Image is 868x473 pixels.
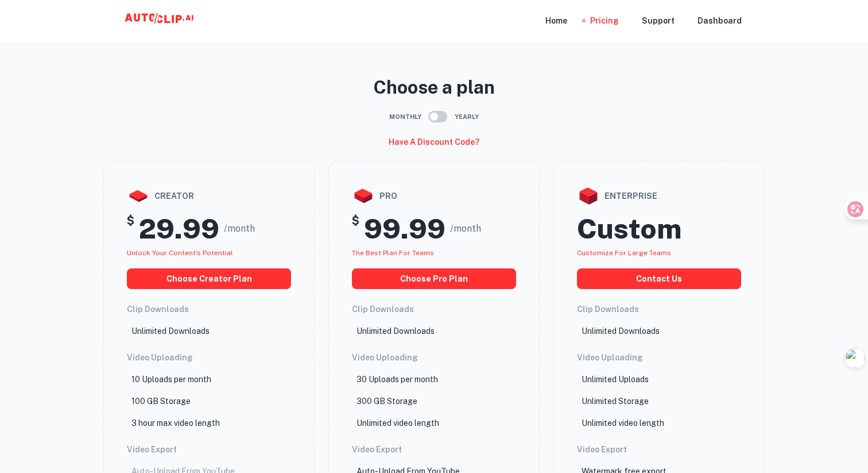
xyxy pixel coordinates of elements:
[582,325,660,337] p: Unlimited Downloads
[127,249,233,257] span: Unlock your Content's potential
[582,373,649,386] p: Unlimited Uploads
[577,303,741,316] h6: Clip Downloads
[356,417,439,429] p: Unlimited video length
[577,249,671,257] span: Customize for large teams
[384,132,484,152] button: Have a discount code?
[364,212,445,245] h2: 99.99
[582,417,664,429] p: Unlimited video length
[103,74,765,101] p: Choose a plan
[577,184,741,207] div: enterprise
[577,351,741,364] h6: Video Uploading
[224,222,255,236] span: /month
[577,212,681,245] h2: Custom
[352,268,516,289] button: choose pro plan
[356,325,435,337] p: Unlimited Downloads
[352,212,359,245] h5: $
[131,325,210,337] p: Unlimited Downloads
[352,303,516,316] h6: Clip Downloads
[352,443,516,456] h6: Video Export
[127,443,291,456] h6: Video Export
[127,212,134,245] h5: $
[127,303,291,316] h6: Clip Downloads
[577,268,741,289] button: Contact us
[127,184,291,207] div: creator
[131,373,211,386] p: 10 Uploads per month
[352,249,434,257] span: The best plan for teams
[356,373,438,386] p: 30 Uploads per month
[389,136,479,148] h6: Have a discount code?
[127,351,291,364] h6: Video Uploading
[389,112,421,122] span: Monthly
[352,184,516,207] div: pro
[455,112,479,122] span: Yearly
[582,395,649,407] p: Unlimited Storage
[127,268,291,289] button: choose creator plan
[131,395,191,407] p: 100 GB Storage
[577,443,741,456] h6: Video Export
[139,212,219,245] h2: 29.99
[450,222,481,236] span: /month
[131,417,220,429] p: 3 hour max video length
[356,395,417,407] p: 300 GB Storage
[352,351,516,364] h6: Video Uploading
